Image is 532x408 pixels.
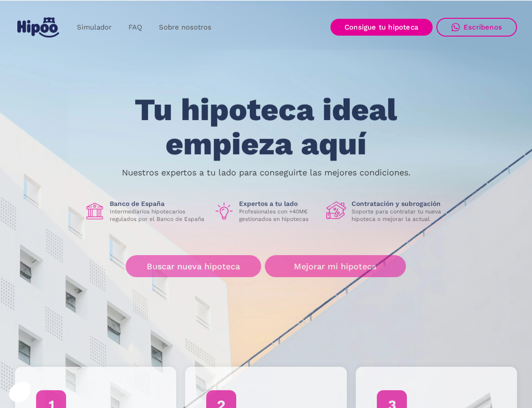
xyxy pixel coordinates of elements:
h1: Contratación y subrogación [352,199,448,208]
h1: Expertos a tu lado [239,199,319,208]
h1: Banco de España [110,199,206,208]
a: Buscar nueva hipoteca [126,256,261,278]
p: Profesionales con +40M€ gestionados en hipotecas [239,208,319,223]
p: Intermediarios hipotecarios regulados por el Banco de España [110,208,206,223]
a: Escríbenos [436,18,517,37]
p: Soporte para contratar tu nueva hipoteca o mejorar la actual [352,208,448,223]
a: Simulador [68,18,120,37]
a: home [15,14,61,41]
p: Nuestros expertos a tu lado para conseguirte las mejores condiciones. [122,169,411,176]
h1: Tu hipoteca ideal empieza aquí [88,93,443,161]
a: Consigue tu hipoteca [330,19,433,36]
a: FAQ [120,18,150,37]
div: Escríbenos [464,23,502,31]
a: Mejorar mi hipoteca [265,256,406,278]
a: Sobre nosotros [150,18,220,37]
